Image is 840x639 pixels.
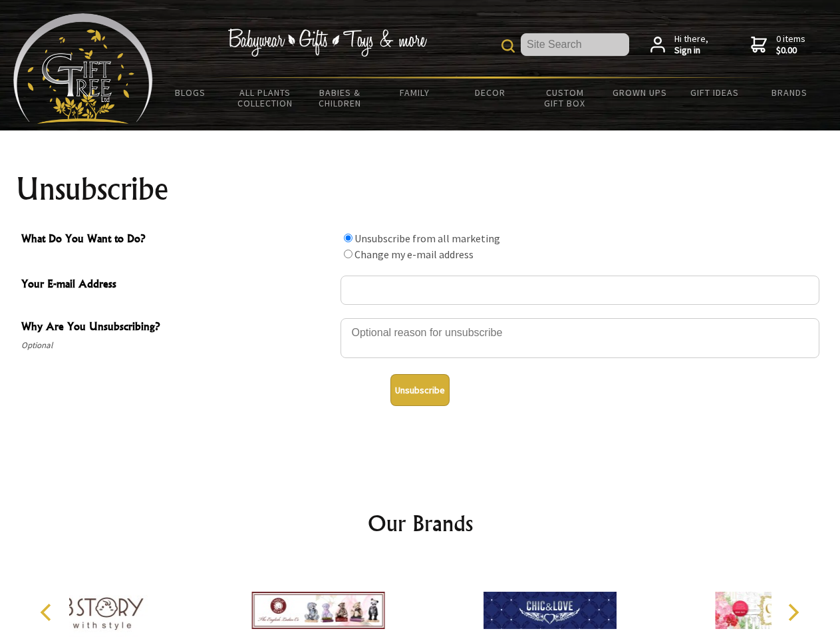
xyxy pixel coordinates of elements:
img: product search [501,39,515,53]
span: Optional [21,337,334,353]
input: What Do You Want to Do? [344,234,352,242]
button: Previous [33,598,63,627]
a: Babies & Children [303,79,378,117]
a: Decor [452,79,527,106]
a: BLOGS [153,79,228,106]
a: Brands [752,79,827,106]
img: Babyware - Gifts - Toys and more... [13,13,153,124]
button: Unsubscribe [390,374,450,406]
a: Custom Gift Box [527,79,603,117]
input: What Do You Want to Do? [344,250,352,258]
input: Site Search [521,33,629,56]
a: Family [378,79,453,106]
strong: $0.00 [776,45,805,57]
a: 0 items$0.00 [751,33,805,57]
span: What Do You Want to Do? [21,230,334,250]
span: Your E-mail Address [21,276,334,295]
a: Hi there,Sign in [650,33,708,57]
span: Hi there, [674,33,708,57]
img: Babywear - Gifts - Toys & more [227,29,427,57]
a: All Plants Collection [228,79,303,117]
label: Change my e-mail address [354,248,474,261]
strong: Sign in [674,45,708,57]
h1: Unsubscribe [16,173,825,205]
h2: Our Brands [27,507,814,539]
span: Why Are You Unsubscribing? [21,318,334,337]
input: Your E-mail Address [341,276,819,305]
a: Gift Ideas [677,79,752,106]
a: Grown Ups [602,79,677,106]
span: 0 items [776,33,805,57]
button: Next [778,598,807,627]
label: Unsubscribe from all marketing [354,232,500,245]
textarea: Why Are You Unsubscribing? [341,318,819,358]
